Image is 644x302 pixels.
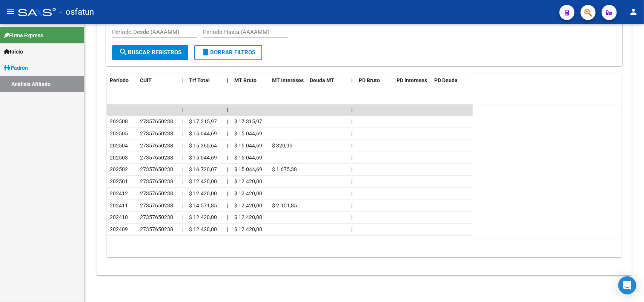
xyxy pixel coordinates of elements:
[140,143,173,149] span: 27357650238
[4,31,43,40] span: Firma Express
[110,119,128,125] span: 202508
[393,73,431,89] datatable-header-cell: PD Intereses
[140,78,152,84] span: CUIT
[140,155,173,161] span: 27357650238
[119,48,128,57] mat-icon: search
[629,7,638,16] mat-icon: person
[351,179,352,185] span: |
[227,215,228,221] span: |
[356,73,393,89] datatable-header-cell: PD Bruto
[189,131,217,137] span: $ 15.044,69
[234,167,262,173] span: $ 15.044,69
[4,48,23,56] span: Inicio
[110,215,128,221] span: 202410
[189,179,217,185] span: $ 12.420,00
[351,155,352,161] span: |
[110,179,128,185] span: 202501
[4,64,28,72] span: Padrón
[189,78,210,84] span: Trf Total
[310,78,334,84] span: Deuda MT
[189,191,217,197] span: $ 12.420,00
[140,131,173,137] span: 27357650238
[272,78,304,84] span: MT Intereses
[351,167,352,173] span: |
[181,215,183,221] span: |
[227,78,228,84] span: |
[181,119,183,125] span: |
[351,143,352,149] span: |
[227,131,228,137] span: |
[351,119,352,125] span: |
[351,78,353,84] span: |
[181,155,183,161] span: |
[140,119,173,125] span: 27357650238
[189,119,217,125] span: $ 17.315,97
[107,73,137,89] datatable-header-cell: Período
[189,215,217,221] span: $ 12.420,00
[224,73,231,89] datatable-header-cell: |
[119,49,181,56] span: Buscar Registros
[234,179,262,185] span: $ 12.420,00
[272,167,297,173] span: $ 1.675,38
[351,203,352,209] span: |
[351,131,352,137] span: |
[227,227,228,233] span: |
[351,107,353,113] span: |
[234,203,262,209] span: $ 12.420,00
[618,276,636,294] div: Open Intercom Messenger
[234,155,262,161] span: $ 15.044,69
[227,143,228,149] span: |
[137,73,178,89] datatable-header-cell: CUIT
[351,227,352,233] span: |
[60,4,94,20] span: - osfatun
[234,215,262,221] span: $ 12.420,00
[181,143,183,149] span: |
[6,7,15,16] mat-icon: menu
[112,45,188,60] button: Buscar Registros
[181,191,183,197] span: |
[140,227,173,233] span: 27357650238
[110,78,129,84] span: Período
[181,107,183,113] span: |
[181,203,183,209] span: |
[181,179,183,185] span: |
[227,119,228,125] span: |
[227,203,228,209] span: |
[234,191,262,197] span: $ 12.420,00
[140,215,173,221] span: 27357650238
[272,203,297,209] span: $ 2.151,85
[272,143,292,149] span: $ 320,95
[348,73,356,89] datatable-header-cell: |
[201,49,255,56] span: Borrar Filtros
[189,155,217,161] span: $ 15.044,69
[110,203,128,209] span: 202411
[234,227,262,233] span: $ 12.420,00
[140,203,173,209] span: 27357650238
[189,227,217,233] span: $ 12.420,00
[189,167,217,173] span: $ 16.720,07
[227,167,228,173] span: |
[186,73,224,89] datatable-header-cell: Trf Total
[181,131,183,137] span: |
[351,191,352,197] span: |
[307,73,348,89] datatable-header-cell: Deuda MT
[359,78,380,84] span: PD Bruto
[431,73,473,89] datatable-header-cell: PD Deuda
[181,78,183,84] span: |
[227,191,228,197] span: |
[189,143,217,149] span: $ 15.365,64
[140,191,173,197] span: 27357650238
[110,155,128,161] span: 202503
[140,167,173,173] span: 27357650238
[110,191,128,197] span: 202412
[110,227,128,233] span: 202409
[234,78,257,84] span: MT Bruto
[201,48,210,57] mat-icon: delete
[181,167,183,173] span: |
[351,215,352,221] span: |
[189,203,217,209] span: $ 14.571,85
[234,143,262,149] span: $ 15.044,69
[227,155,228,161] span: |
[178,73,186,89] datatable-header-cell: |
[194,45,262,60] button: Borrar Filtros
